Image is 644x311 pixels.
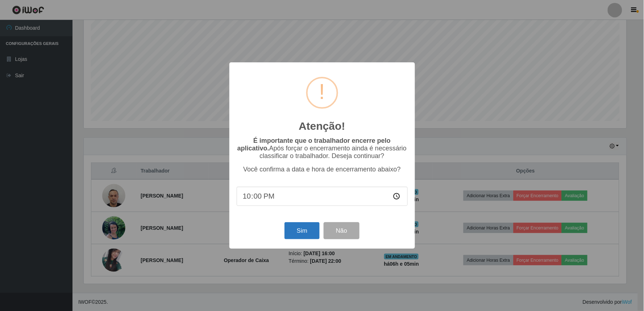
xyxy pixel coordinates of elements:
[324,222,360,239] button: Não
[299,120,345,133] h2: Atenção!
[284,222,320,239] button: Sim
[237,137,391,152] b: É importante que o trabalhador encerre pelo aplicativo.
[237,166,408,173] p: Você confirma a data e hora de encerramento abaixo?
[237,137,408,160] p: Após forçar o encerramento ainda é necessário classificar o trabalhador. Deseja continuar?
